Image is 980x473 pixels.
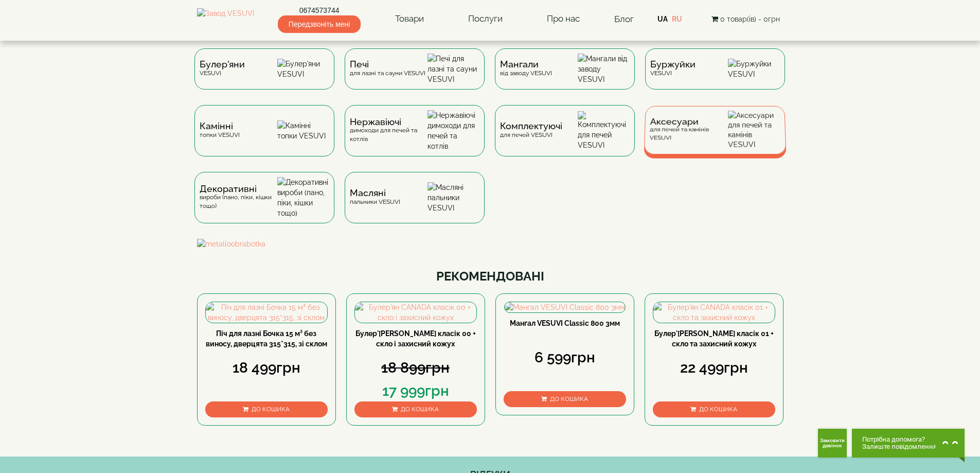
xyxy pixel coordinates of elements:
[278,5,361,15] a: 0674573744
[385,7,434,31] a: Товари
[504,391,626,407] button: До кошика
[200,60,245,68] span: Булер'яни
[653,401,775,417] button: До кошика
[818,438,847,448] span: Замовити дзвінок
[200,60,245,77] div: VESUVI
[510,319,620,327] a: Мангал VESUVI Classic 800 3мм
[699,406,737,413] span: До кошика
[205,401,328,417] button: До кошика
[614,14,634,24] a: Блог
[427,110,479,151] img: Нержавіючі димоходи для печей та котлів
[500,60,552,68] span: Мангали
[350,189,400,206] div: пальники VESUVI
[189,172,340,239] a: Декоративнівироби (пано, піки, кішки тощо) Декоративні вироби (пано, піки, кішки тощо)
[206,329,327,348] a: Піч для лазні Бочка 15 м³ без виносу, дверцята 315*315, зі склом
[653,302,775,323] img: Булер'ян CANADA класік 01 + скло та захисний кожух
[862,436,937,443] span: Потрібна допомога?
[350,60,425,77] div: для лазні та сауни VESUVI
[728,59,780,79] img: Буржуйки VESUVI
[640,48,790,105] a: БуржуйкиVESUVI Буржуйки VESUVI
[672,15,682,23] a: RU
[500,122,562,139] div: для печей VESUVI
[653,358,775,378] div: 22 499грн
[200,185,277,211] div: вироби (пано, піки, кішки тощо)
[500,122,562,130] span: Комплектуючі
[350,60,425,68] span: Печі
[654,329,774,348] a: Булер'[PERSON_NAME] класік 01 + скло та захисний кожух
[350,118,427,144] div: димоходи для печей та котлів
[355,329,476,348] a: Булер'[PERSON_NAME] класік 00 + скло і захисний кожух
[200,122,240,139] div: топки VESUVI
[401,406,439,413] span: До кошика
[354,358,477,378] div: 18 899грн
[277,177,329,218] img: Декоративні вироби (пано, піки, кішки тощо)
[197,8,254,30] img: Завод VESUVI
[197,239,783,249] img: metalloobrabotka
[720,15,780,23] span: 0 товар(ів) - 0грн
[852,429,965,458] button: Chat button
[505,302,625,312] img: Мангал VESUVI Classic 800 3мм
[189,48,340,105] a: Булер'яниVESUVI Булер'яни VESUVI
[277,120,329,141] img: Камінні топки VESUVI
[278,15,361,33] span: Передзвоніть мені
[205,358,328,378] div: 18 499грн
[189,105,340,172] a: Каміннітопки VESUVI Камінні топки VESUVI
[862,443,937,450] span: Залиште повідомлення
[728,111,781,149] img: Аксесуари для печей та камінів VESUVI
[252,406,290,413] span: До кошика
[200,122,240,130] span: Камінні
[340,48,490,105] a: Печідля лазні та сауни VESUVI Печі для лазні та сауни VESUVI
[200,185,277,193] span: Декоративні
[640,105,790,172] a: Аксесуаридля печей та камінів VESUVI Аксесуари для печей та камінів VESUVI
[578,54,630,84] img: Мангали від заводу VESUVI
[458,7,513,31] a: Послуги
[350,189,400,197] span: Масляні
[650,60,696,77] div: VESUVI
[578,111,630,150] img: Комплектуючі для печей VESUVI
[649,118,728,142] div: для печей та камінів VESUVI
[550,395,588,402] span: До кошика
[206,302,327,323] img: Піч для лазні Бочка 15 м³ без виносу, дверцята 315*315, зі склом
[504,347,626,368] div: 6 599грн
[427,54,479,84] img: Печі для лазні та сауни VESUVI
[340,172,490,239] a: Масляніпальники VESUVI Масляні пальники VESUVI
[490,105,640,172] a: Комплектуючідля печей VESUVI Комплектуючі для печей VESUVI
[354,381,477,401] div: 17 999грн
[340,105,490,172] a: Нержавіючідимоходи для печей та котлів Нержавіючі димоходи для печей та котлів
[537,7,590,31] a: Про нас
[354,401,477,417] button: До кошика
[350,118,427,126] span: Нержавіючі
[490,48,640,105] a: Мангаливід заводу VESUVI Мангали від заводу VESUVI
[500,60,552,77] div: від заводу VESUVI
[427,182,479,213] img: Масляні пальники VESUVI
[657,15,668,23] a: UA
[818,429,847,458] button: Get Call button
[277,59,329,79] img: Булер'яни VESUVI
[355,302,476,323] img: Булер'ян CANADA класік 00 + скло і захисний кожух
[650,118,728,126] span: Аксесуари
[650,60,696,68] span: Буржуйки
[708,13,783,25] button: 0 товар(ів) - 0грн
